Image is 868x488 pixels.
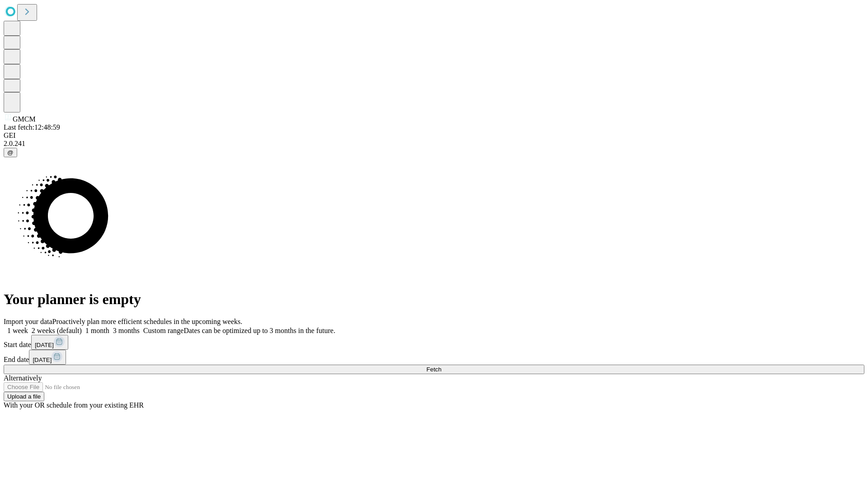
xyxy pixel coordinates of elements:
[4,140,864,148] div: 2.0.241
[426,366,441,373] span: Fetch
[4,318,52,325] span: Import your data
[143,327,184,334] span: Custom range
[29,350,66,365] button: [DATE]
[85,327,109,334] span: 1 month
[7,149,14,156] span: @
[4,350,864,365] div: End date
[33,357,52,363] span: [DATE]
[184,327,335,334] span: Dates can be optimized up to 3 months in the future.
[4,401,144,409] span: With your OR schedule from your existing EHR
[113,327,140,334] span: 3 months
[4,131,864,140] div: GEI
[52,318,242,325] span: Proactively plan more efficient schedules in the upcoming weeks.
[4,123,60,131] span: Last fetch: 12:48:59
[4,365,864,374] button: Fetch
[4,374,42,382] span: Alternatively
[4,148,17,157] button: @
[7,327,28,334] span: 1 week
[35,342,54,348] span: [DATE]
[32,327,82,334] span: 2 weeks (default)
[4,392,44,401] button: Upload a file
[4,335,864,350] div: Start date
[4,291,864,308] h1: Your planner is empty
[31,335,68,350] button: [DATE]
[13,115,36,123] span: GMCM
